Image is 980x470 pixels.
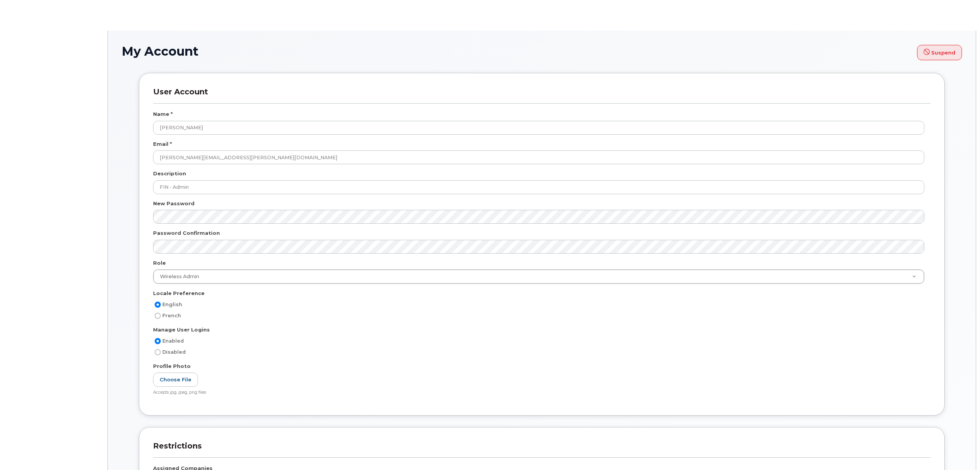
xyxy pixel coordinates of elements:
[153,326,210,333] label: Manage User Logins
[153,170,186,177] label: Description
[153,259,166,267] label: Role
[153,270,924,284] a: Wireless Admin
[155,338,161,344] input: Enabled
[155,302,161,308] input: English
[153,229,220,237] label: Password Confirmation
[155,349,161,355] input: Disabled
[153,363,191,370] label: Profile Photo
[153,140,172,148] label: Email *
[153,200,195,207] label: New Password
[162,313,181,318] span: French
[153,336,184,346] label: Enabled
[153,348,186,357] label: Disabled
[153,373,198,387] label: Choose File
[155,313,161,319] input: French
[122,45,962,60] h1: My Account
[153,87,931,104] h3: User Account
[917,45,962,60] button: Suspend
[153,441,931,458] h3: Restrictions
[153,110,173,118] label: Name *
[155,273,199,280] span: Wireless Admin
[153,290,205,297] label: Locale Preference
[153,390,924,396] div: Accepts jpg, jpeg, png files
[162,302,182,307] span: English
